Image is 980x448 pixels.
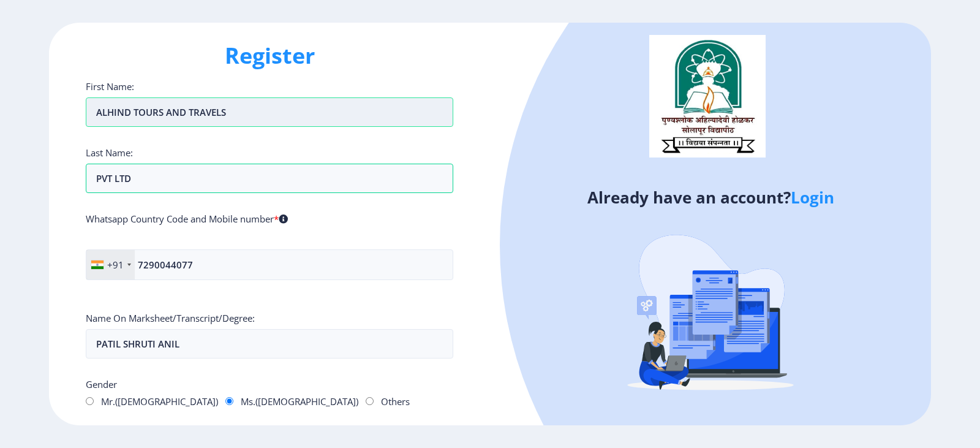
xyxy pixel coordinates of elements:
label: First Name: [86,80,134,93]
img: logo [649,35,766,158]
label: Ms.([DEMOGRAPHIC_DATA]) [241,395,358,408]
label: Last Name: [86,146,133,159]
div: +91 [107,259,124,271]
a: Login [791,186,834,208]
label: Name On Marksheet/Transcript/Degree: [86,312,255,324]
div: India (भारत): +91 [86,250,135,279]
label: Mr.([DEMOGRAPHIC_DATA]) [101,395,218,408]
label: Others [381,395,410,408]
label: Whatsapp Country Code and Mobile number [86,213,288,225]
h4: Already have an account? [499,188,922,207]
input: Mobile No [86,249,453,280]
input: Last Name [86,164,453,193]
h1: Register [86,41,453,70]
img: Recruitment%20Agencies%20(%20verification).svg [603,207,818,421]
input: First Name [86,97,453,127]
input: Name as per marksheet/transcript/degree [86,329,453,359]
label: Gender [86,378,117,390]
